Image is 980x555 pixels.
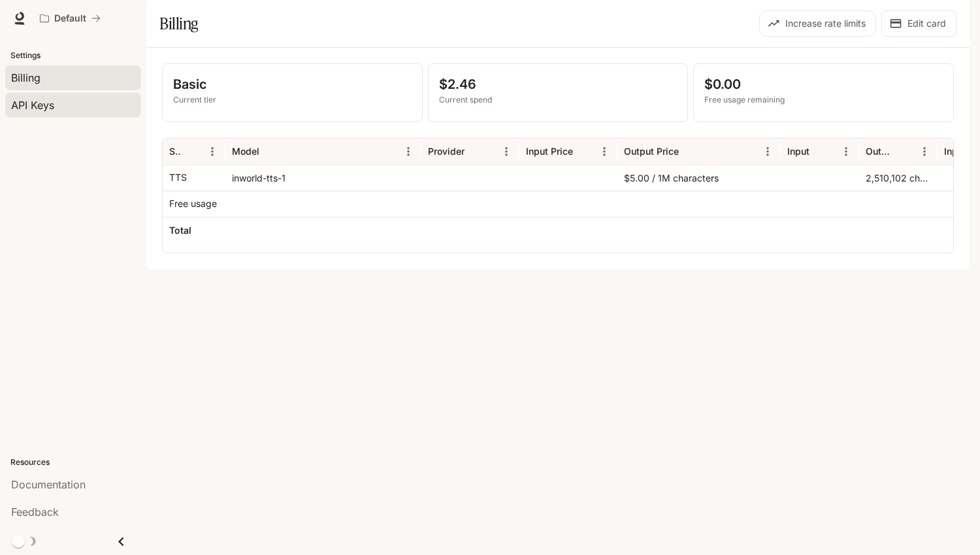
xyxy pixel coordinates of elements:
p: Free usage [169,197,217,210]
button: Menu [595,142,614,161]
button: Menu [758,142,777,161]
button: Edit card [881,10,956,37]
div: inworld-tts-1 [225,165,421,191]
button: Menu [203,142,222,161]
p: Default [54,13,86,24]
div: Provider [428,146,465,157]
button: All workspaces [34,5,106,31]
button: Sort [895,142,915,161]
button: Menu [915,142,934,161]
div: Model [232,146,259,157]
p: Basic [173,74,412,94]
div: Output [866,146,894,157]
p: $2.46 [439,74,678,94]
button: Sort [466,142,485,161]
div: Service [169,146,182,157]
p: $0.00 [704,74,943,94]
h1: Billing [159,10,198,37]
button: Sort [680,142,700,161]
h6: Total [169,224,191,237]
p: Current spend [439,94,678,106]
button: Menu [836,142,856,161]
p: TTS [169,171,187,184]
button: Sort [261,142,280,161]
button: Increase rate limits [759,10,876,37]
button: Sort [811,142,830,161]
div: $5.00 / 1M characters [617,165,781,191]
p: Free usage remaining [704,94,943,106]
div: Output Price [624,146,679,157]
div: 2,510,102 characters [859,165,938,191]
button: Menu [399,142,418,161]
button: Menu [497,142,516,161]
button: Sort [183,142,203,161]
button: Sort [574,142,594,161]
p: Current tier [173,94,412,106]
div: Input [787,146,809,157]
div: Input Price [526,146,573,157]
